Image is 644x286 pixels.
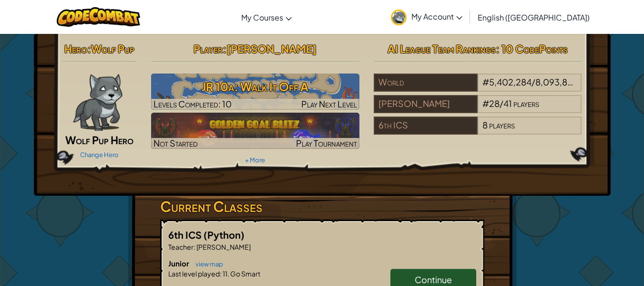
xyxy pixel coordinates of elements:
span: : 10 CodePoints [496,42,568,55]
span: 8,093,840 [535,76,579,87]
h3: JR 10a: Walk It Off A [151,76,359,97]
img: avatar [391,10,407,25]
span: English ([GEOGRAPHIC_DATA]) [478,12,590,22]
a: Change Hero [80,151,119,159]
span: : [223,42,226,55]
img: CodeCombat logo [57,7,140,27]
span: Not Started [153,138,198,148]
span: players [489,119,515,130]
img: JR 10a: Walk It Off A [151,74,359,110]
span: # [482,98,489,109]
a: 6th ICS8players [374,126,582,137]
span: : [87,42,91,55]
div: World [374,74,478,92]
span: My Courses [241,12,283,22]
span: [PERSON_NAME] [226,42,317,55]
a: Play Next Level [151,74,359,110]
span: AI League Team Rankings [388,42,496,55]
span: # [482,76,489,87]
span: Hero [64,42,87,55]
span: Play Next Level [301,98,357,109]
span: My Account [411,11,462,21]
span: 6th ICS [168,229,204,241]
span: Play Tournament [296,138,357,148]
span: players [513,98,539,109]
a: + More [245,156,265,164]
a: My Courses [236,4,296,30]
span: Levels Completed: 10 [153,98,232,109]
img: Golden Goal [151,113,359,149]
a: My Account [386,2,467,32]
span: / [500,98,503,109]
span: Teacher [168,243,194,251]
h3: Current Classes [160,196,484,217]
span: 11. [222,269,229,278]
span: Continue [415,274,452,285]
span: Wolf Pup Hero [65,133,133,147]
span: Wolf Pup [91,42,134,55]
span: Last level played [168,269,220,278]
a: English ([GEOGRAPHIC_DATA]) [473,4,594,30]
span: : [194,243,195,251]
img: wolf-pup-paper-doll.png [73,74,122,131]
span: : [220,269,222,278]
span: Player [194,42,223,55]
span: 5,402,284 [489,76,532,87]
div: [PERSON_NAME] [374,95,478,113]
span: 41 [503,98,512,109]
span: 8 [482,119,488,130]
span: / [532,76,535,87]
span: 28 [489,98,500,109]
a: Not StartedPlay Tournament [151,113,359,149]
span: [PERSON_NAME] [195,243,251,251]
a: view map [191,260,223,268]
span: (Python) [204,229,245,241]
a: World#5,402,284/8,093,840players [374,83,582,94]
span: Go Smart [229,269,260,278]
div: 6th ICS [374,117,478,135]
a: [PERSON_NAME]#28/41players [374,104,582,115]
span: players [580,76,606,87]
span: Junior [168,259,191,268]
